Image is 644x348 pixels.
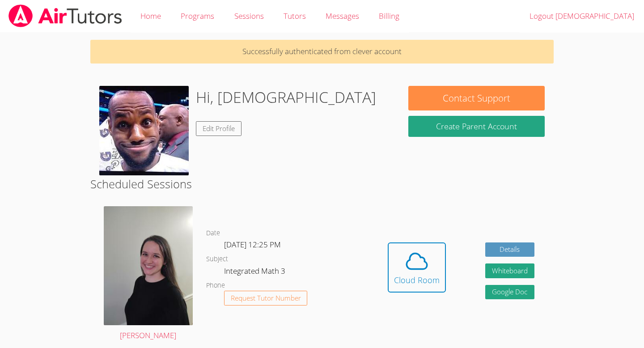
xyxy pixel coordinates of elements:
dt: Date [206,228,220,239]
span: Messages [326,11,359,21]
a: [PERSON_NAME] [104,206,193,342]
dt: Subject [206,254,228,265]
button: Cloud Room [388,242,446,293]
h1: Hi, [DEMOGRAPHIC_DATA] [196,86,376,109]
a: Edit Profile [196,121,241,136]
span: [DATE] 12:25 PM [224,239,281,250]
button: Whiteboard [485,263,534,278]
img: images.jpeg [99,86,189,175]
a: Google Doc [485,285,534,300]
button: Request Tutor Number [224,291,308,306]
p: Successfully authenticated from clever account [90,40,554,64]
span: Request Tutor Number [231,295,301,301]
div: Cloud Room [394,274,440,286]
img: avatar.png [104,206,193,325]
dd: Integrated Math 3 [224,265,287,280]
img: airtutors_banner-c4298cdbf04f3fff15de1276eac7730deb9818008684d7c2e4769d2f7ddbe033.png [8,4,123,27]
dt: Phone [206,280,225,291]
a: Details [485,242,534,257]
button: Create Parent Account [408,116,544,137]
button: Contact Support [408,86,544,110]
h2: Scheduled Sessions [90,175,554,192]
